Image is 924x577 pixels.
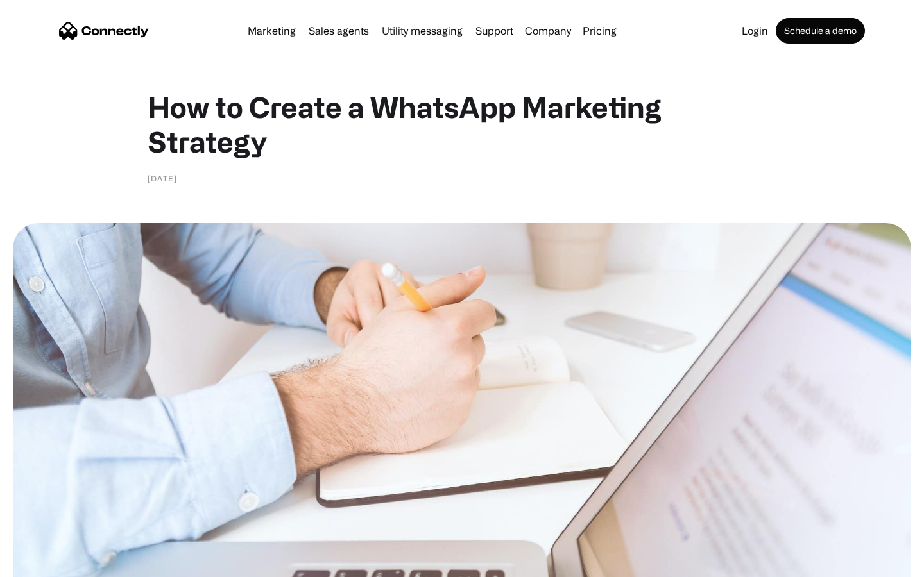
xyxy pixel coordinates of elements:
h1: How to Create a WhatsApp Marketing Strategy [148,90,776,159]
a: Login [737,26,773,36]
a: Support [470,26,518,36]
a: Schedule a demo [776,18,865,44]
a: Sales agents [304,26,374,36]
div: [DATE] [148,172,177,185]
a: Utility messaging [377,26,468,36]
a: Marketing [243,26,301,36]
div: Company [525,22,571,40]
a: Pricing [577,26,622,36]
ul: Language list [26,555,77,573]
aside: Language selected: English [13,555,77,573]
